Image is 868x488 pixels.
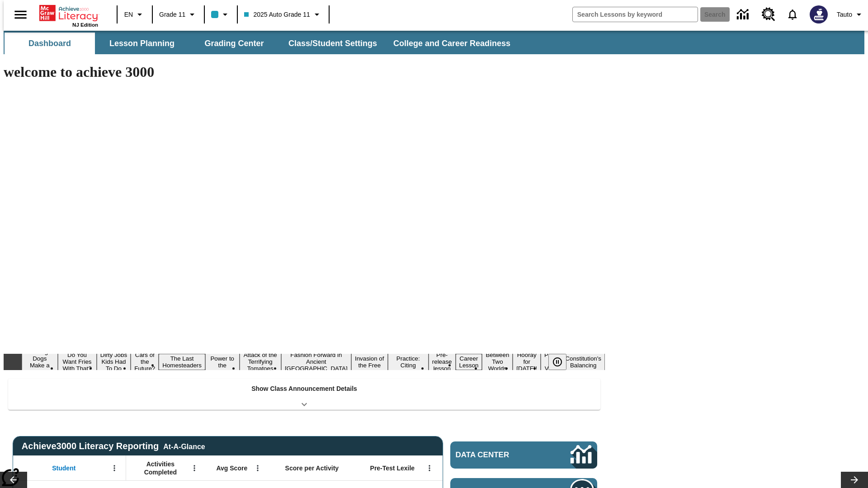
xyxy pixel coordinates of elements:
button: College and Career Readiness [386,33,518,54]
button: Dashboard [5,33,95,54]
button: Slide 1 Diving Dogs Make a Splash [22,347,58,377]
button: Select a new avatar [804,3,833,26]
button: Language: EN, Select a language [120,6,149,23]
span: Student [52,464,75,472]
button: Slide 13 Between Two Worlds [482,350,513,373]
span: Score per Activity [285,464,339,472]
h1: welcome to achieve 3000 [4,64,605,80]
button: Open Menu [108,461,121,475]
input: search field [573,7,698,22]
div: SubNavbar [4,31,864,54]
span: Achieve3000 Literacy Reporting [22,441,205,451]
button: Slide 16 The Constitution's Balancing Act [561,347,605,377]
a: Notifications [781,3,804,26]
a: Data Center [450,441,597,469]
button: Open Menu [251,461,264,475]
div: Home [39,3,98,28]
button: Slide 5 The Last Homesteaders [159,354,205,370]
a: Data Center [731,2,756,27]
span: Avg Score [216,464,247,472]
button: Lesson Planning [97,33,187,54]
button: Slide 7 Attack of the Terrifying Tomatoes [240,350,281,373]
button: Open Menu [188,461,201,475]
button: Slide 3 Dirty Jobs Kids Had To Do [97,350,131,373]
span: Data Center [456,450,540,460]
span: Pre-Test Lexile [370,464,415,472]
span: NJ Edition [72,22,98,28]
div: Show Class Announcement Details [8,379,600,410]
button: Class/Student Settings [281,33,384,54]
button: Slide 9 The Invasion of the Free CD [351,347,388,377]
button: Slide 12 Career Lesson [456,354,482,370]
img: Avatar [810,5,828,23]
a: Home [39,4,98,22]
button: Grading Center [189,33,279,54]
button: Slide 4 Cars of the Future? [131,350,159,373]
div: Pause [548,354,576,370]
span: Tauto [837,10,852,19]
button: Slide 8 Fashion Forward in Ancient Rome [281,350,351,373]
button: Grade: Grade 11, Select a grade [156,6,201,23]
p: Show Class Announcement Details [251,384,357,394]
button: Class color is light blue. Change class color [208,6,234,23]
button: Profile/Settings [833,6,868,23]
button: Slide 2 Do You Want Fries With That? [58,350,97,373]
button: Open side menu [7,1,34,28]
div: At-A-Glance [163,441,205,451]
button: Slide 15 Point of View [541,350,561,373]
span: Grade 11 [159,10,185,19]
div: SubNavbar [4,33,519,54]
button: Slide 14 Hooray for Constitution Day! [513,350,541,373]
button: Open Menu [423,461,436,475]
button: Slide 11 Pre-release lesson [429,350,456,373]
button: Slide 10 Mixed Practice: Citing Evidence [388,347,429,377]
button: Lesson carousel, Next [841,472,868,488]
span: EN [124,10,133,19]
span: Activities Completed [131,460,190,476]
span: 2025 Auto Grade 11 [244,10,310,19]
button: Slide 6 Solar Power to the People [205,347,240,377]
button: Pause [548,354,566,370]
a: Resource Center, Will open in new tab [756,2,781,27]
button: Class: 2025 Auto Grade 11, Select your class [241,6,325,23]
